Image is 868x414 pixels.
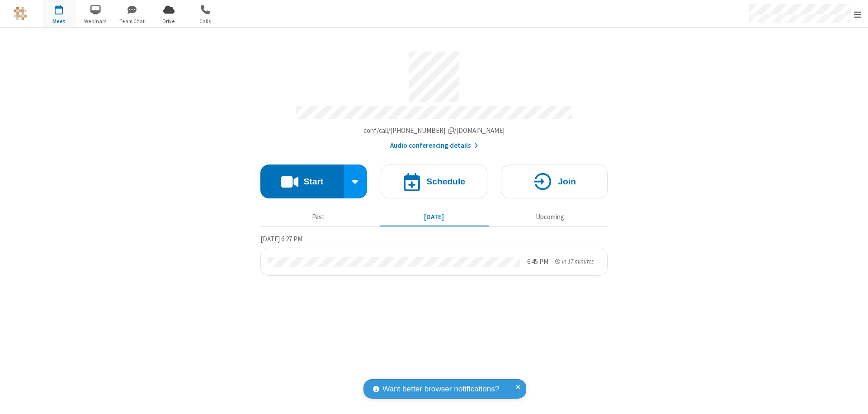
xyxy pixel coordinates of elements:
button: Start [260,165,344,198]
section: Account details [260,45,608,151]
button: [DATE] [380,208,489,226]
button: Upcoming [495,208,604,226]
button: Join [501,165,608,198]
h4: Start [303,177,323,186]
h4: Join [558,177,576,186]
span: Copy my meeting room link [363,126,505,135]
div: 6:45 PM [527,257,548,267]
button: Copy my meeting room linkCopy my meeting room link [363,126,505,136]
span: Calls [189,17,222,25]
span: [DATE] 6:27 PM [260,235,302,243]
span: Webinars [79,17,113,25]
span: Meet [42,17,76,25]
button: Past [264,208,373,226]
h4: Schedule [426,177,465,186]
span: Drive [152,17,186,25]
button: Schedule [381,165,487,198]
button: Audio conferencing details [390,141,478,151]
span: Team Chat [115,17,149,25]
div: Start conference options [344,165,368,198]
section: Today's Meetings [260,234,608,276]
span: Want better browser notifications? [382,383,499,395]
img: QA Selenium DO NOT DELETE OR CHANGE [14,7,27,20]
span: in 17 minutes [562,258,594,265]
